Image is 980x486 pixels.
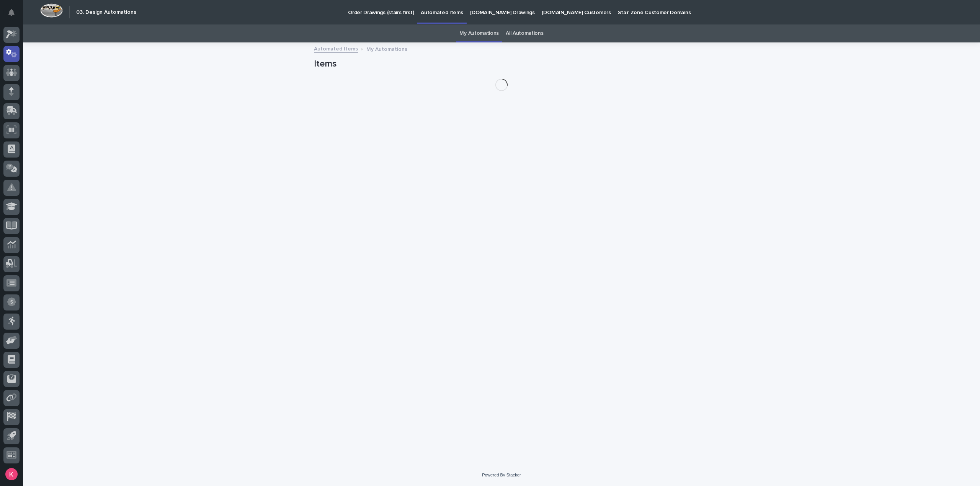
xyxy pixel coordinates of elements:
a: Powered By Stacker [482,473,521,477]
h1: Items [314,59,689,70]
img: Workspace Logo [40,3,63,18]
button: Notifications [3,5,20,21]
h2: 03. Design Automations [76,9,136,16]
div: Notifications [10,9,20,21]
a: My Automations [459,24,499,42]
p: My Automations [366,44,407,53]
button: users-avatar [3,466,20,482]
a: All Automations [506,24,543,42]
a: Automated Items [314,44,358,53]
